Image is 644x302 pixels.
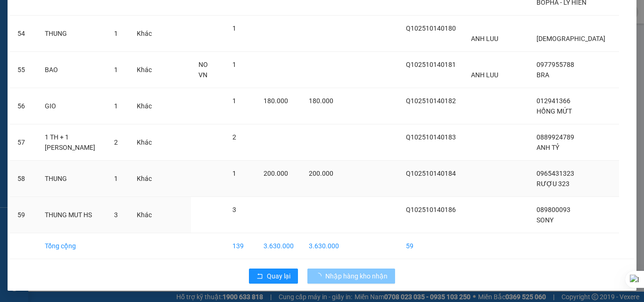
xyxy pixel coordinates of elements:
[232,206,236,213] span: 3
[309,170,333,177] span: 200.000
[537,206,570,213] span: 089800093
[537,133,574,141] span: 0889924789
[325,271,388,281] span: Nhập hàng kho nhận
[114,211,118,219] span: 3
[37,197,107,233] td: THUNG MUT HS
[537,216,553,224] span: SONY
[232,133,236,141] span: 2
[406,24,456,32] span: Q102510140180
[129,88,159,124] td: Khác
[114,102,118,110] span: 1
[10,161,37,197] td: 58
[129,16,159,52] td: Khác
[37,233,107,259] td: Tổng cộng
[537,107,572,115] span: HỒNG MỨT
[37,16,107,52] td: THUNG
[471,71,498,79] span: ANH LUU
[114,30,118,37] span: 1
[398,233,463,259] td: 59
[406,97,456,105] span: Q102510140182
[232,61,236,68] span: 1
[129,124,159,161] td: Khác
[267,271,290,281] span: Quay lại
[537,97,570,105] span: 012941366
[198,61,208,79] span: NO VN
[232,170,236,177] span: 1
[10,88,37,124] td: 56
[307,269,395,284] button: Nhập hàng kho nhận
[37,124,107,161] td: 1 TH + 1 [PERSON_NAME]
[264,170,288,177] span: 200.000
[264,97,288,105] span: 180.000
[232,24,236,32] span: 1
[10,124,37,161] td: 57
[256,233,301,259] td: 3.630.000
[537,170,574,177] span: 0965431323
[406,206,456,213] span: Q102510140186
[10,52,37,88] td: 55
[537,61,574,68] span: 0977955788
[301,233,347,259] td: 3.630.000
[249,269,298,284] button: rollbackQuay lại
[10,16,37,52] td: 54
[114,175,118,182] span: 1
[37,161,107,197] td: THUNG
[406,133,456,141] span: Q102510140183
[129,197,159,233] td: Khác
[129,52,159,88] td: Khác
[315,273,325,279] span: loading
[114,66,118,73] span: 1
[471,35,498,42] span: ANH LUU
[406,61,456,68] span: Q102510140181
[225,233,256,259] td: 139
[537,180,570,188] span: RƯỢU 323
[37,52,107,88] td: BAO
[537,144,559,151] span: ANH TỶ
[309,97,333,105] span: 180.000
[129,161,159,197] td: Khác
[406,170,456,177] span: Q102510140184
[232,97,236,105] span: 1
[114,139,118,146] span: 2
[537,71,549,79] span: BRA
[10,197,37,233] td: 59
[256,273,263,280] span: rollback
[537,35,605,42] span: [DEMOGRAPHIC_DATA]
[37,88,107,124] td: GIO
